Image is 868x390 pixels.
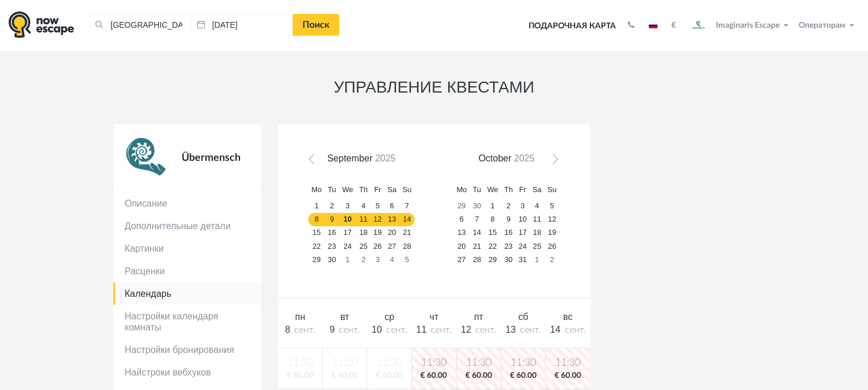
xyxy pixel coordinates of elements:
a: Найстроки вебхуков [113,361,261,384]
a: 16 [501,226,516,240]
a: 19 [545,226,560,240]
a: Описание [113,192,261,215]
a: 4 [530,200,545,213]
button: Операторам [796,20,859,31]
a: 8 [308,213,324,226]
a: 6 [385,200,400,213]
a: 30 [470,200,484,213]
input: Город или название квеста [90,14,191,36]
a: Поиск [293,14,339,36]
button: € [666,20,682,31]
span: сент. [431,325,452,334]
div: Übermensch [169,136,249,180]
span: Thursday [359,185,368,194]
a: 16 [325,226,339,240]
a: 21 [470,240,484,253]
a: 20 [385,226,400,240]
a: 12 [371,213,385,226]
a: 25 [530,240,545,253]
span: сб [518,312,528,322]
span: € 60.00 [548,370,588,381]
a: 30 [501,253,516,266]
a: 23 [325,240,339,253]
a: 27 [385,240,400,253]
a: Календарь [113,282,261,305]
span: € 60.00 [504,370,543,381]
a: 18 [356,226,371,240]
span: сент. [386,325,407,334]
span: 8 [285,325,290,334]
a: Дополнительные детали [113,215,261,237]
span: Wednesday [342,185,353,194]
a: 2 [545,253,560,266]
a: 9 [325,213,339,226]
a: 3 [339,200,356,213]
a: 26 [545,240,560,253]
a: 3 [516,200,530,213]
a: Настройки бронирования [113,339,261,361]
span: € 60.00 [414,370,453,381]
span: пн [295,312,305,322]
span: Tuesday [473,185,481,194]
a: 8 [484,213,501,226]
span: вт [340,312,349,322]
a: 4 [356,200,371,213]
span: Saturday [533,185,542,194]
span: Friday [374,185,381,194]
span: 11:30 [459,356,498,370]
span: Sunday [402,185,412,194]
a: 19 [371,226,385,240]
span: 11:30 [504,356,543,370]
a: 10 [339,213,356,226]
a: 29 [308,253,324,266]
a: 28 [470,253,484,266]
a: 13 [453,226,470,240]
a: 12 [545,213,560,226]
h3: УПРАВЛЕНИЕ КВЕСТАМИ [113,79,755,97]
span: чт [430,312,439,322]
a: 1 [484,200,501,213]
a: 2 [325,200,339,213]
a: 14 [400,213,415,226]
a: Картинки [113,237,261,260]
a: Настройки календаря комнаты [113,305,261,339]
a: 5 [400,253,415,266]
a: 22 [484,240,501,253]
a: 7 [400,200,415,213]
a: 25 [356,240,371,253]
span: Операторам [799,21,845,30]
span: September [327,153,372,163]
a: 15 [484,226,501,240]
span: 13 [505,325,516,334]
button: Imaginaris Escape [685,14,793,37]
a: 13 [385,213,400,226]
a: 21 [400,226,415,240]
a: Расценки [113,260,261,282]
input: Дата [191,14,293,36]
span: сент. [565,325,586,334]
a: 5 [371,200,385,213]
span: Monday [456,185,467,194]
a: Next [545,153,562,170]
a: 3 [371,253,385,266]
a: 1 [308,200,324,213]
a: Подарочная карта [525,13,620,39]
span: пт [474,312,483,322]
a: 29 [453,200,470,213]
span: Monday [312,185,322,194]
span: 9 [330,325,335,334]
a: 10 [516,213,530,226]
span: Imaginaris Escape [716,19,780,30]
a: 17 [516,226,530,240]
span: сент. [339,325,360,334]
a: 31 [516,253,530,266]
a: 11 [356,213,371,226]
span: 12 [461,325,471,334]
span: October [478,153,511,163]
img: logo [9,11,74,38]
a: 9 [501,213,516,226]
span: Thursday [504,185,513,194]
span: 2025 [375,153,396,163]
a: 2 [501,200,516,213]
span: Saturday [387,185,397,194]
